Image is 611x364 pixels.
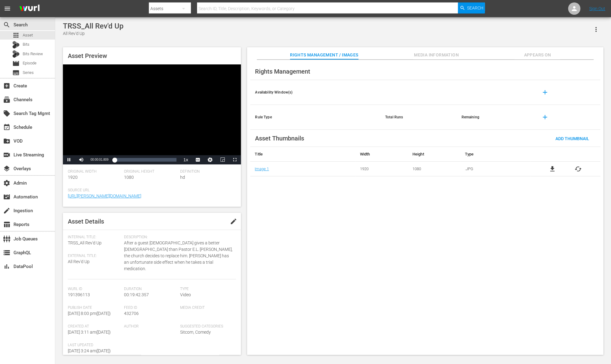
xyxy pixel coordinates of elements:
[63,22,123,30] div: TRSS_All Rev'd Up
[75,155,87,164] button: Mute
[12,32,20,39] span: Asset
[63,64,241,164] div: Video Player
[3,193,10,201] span: Automation
[538,110,552,125] button: add
[124,324,177,329] span: Author
[460,162,530,176] td: .JPG
[204,155,216,164] button: Jump To Time
[63,30,123,37] div: All Rev'd Up
[467,2,483,13] span: Search
[124,287,177,292] span: Duration
[230,218,237,225] span: edit
[3,96,10,103] span: Channels
[3,263,10,270] span: DataPool
[68,254,121,259] span: External Title:
[3,249,10,256] span: GraphQL
[124,175,134,180] span: 1080
[541,89,549,96] span: add
[124,240,233,272] span: After a guest [DEMOGRAPHIC_DATA] gives a better [DEMOGRAPHIC_DATA] than Pastor E.L. [PERSON_NAME]...
[23,51,43,57] span: Bits Review
[456,105,532,130] th: Remaining
[68,305,121,310] span: Publish Date
[68,193,141,198] a: [URL][PERSON_NAME][DOMAIN_NAME]
[514,51,560,59] span: Appears On
[180,292,191,297] span: Video
[3,235,10,243] span: Job Queues
[3,165,10,172] span: Overlays
[3,179,10,187] span: Admin
[23,60,37,66] span: Episode
[413,51,459,59] span: Media Information
[68,311,111,316] span: [DATE] 8:00 pm ( [DATE] )
[23,41,29,48] span: Bits
[458,2,485,13] button: Search
[538,85,552,100] button: add
[91,158,108,161] span: 00:00:01.809
[3,110,10,117] span: Search Tag Mgmt
[355,147,408,162] th: Width
[23,70,34,76] span: Series
[3,221,10,228] span: Reports
[355,162,408,176] td: 1920
[68,330,111,335] span: [DATE] 3:11 am ( [DATE] )
[3,82,10,90] span: Create
[3,137,10,145] span: VOD
[68,324,121,329] span: Created At
[229,155,241,164] button: Fullscreen
[124,235,233,240] span: Description:
[124,169,177,174] span: Original Height
[250,80,380,105] th: Availability Window(s)
[68,259,90,264] span: All Rev'd Up
[250,147,355,162] th: Title
[541,113,549,121] span: add
[68,52,107,59] span: Asset Preview
[3,124,10,131] span: Schedule
[180,175,185,180] span: hd
[226,214,241,229] button: edit
[380,105,457,130] th: Total Runs
[549,165,556,173] a: file_download
[180,155,192,164] button: Playback Rate
[114,158,176,162] div: Progress Bar
[3,151,10,159] span: Live Streaming
[4,5,11,12] span: menu
[255,167,269,171] a: Image 1
[180,305,233,310] span: Media Credit
[460,147,530,162] th: Type
[180,169,233,174] span: Definition
[124,292,149,297] span: 00:19:42.357
[12,41,20,48] div: Bits
[250,105,380,130] th: Rule Type
[408,147,460,162] th: Height
[12,69,20,76] span: Series
[68,240,102,245] span: TRSS_All Rev'd Up
[68,348,111,353] span: [DATE] 3:24 am ( [DATE] )
[192,155,204,164] button: Captions
[63,155,75,164] button: Pause
[68,169,121,174] span: Original Width
[3,207,10,214] span: Ingestion
[290,51,358,59] span: Rights Management / Images
[255,68,310,75] span: Rights Management
[68,292,90,297] span: 191396113
[12,50,20,58] div: Bits Review
[68,175,78,180] span: 1920
[3,21,10,29] span: Search
[124,305,177,310] span: Feed ID
[255,135,304,142] span: Asset Thumbnails
[180,330,211,335] span: Sitcom, Comedy
[68,287,121,292] span: Wurl Id
[68,235,121,240] span: Internal Title:
[589,6,605,11] a: Sign Out
[180,324,233,329] span: Suggested Categories
[23,32,33,38] span: Asset
[551,133,594,144] button: Add Thumbnail
[124,311,139,316] span: 432706
[68,343,121,348] span: Last Updated
[12,60,20,67] span: Episode
[68,188,233,193] span: Source Url
[408,162,460,176] td: 1080
[574,165,582,173] button: cached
